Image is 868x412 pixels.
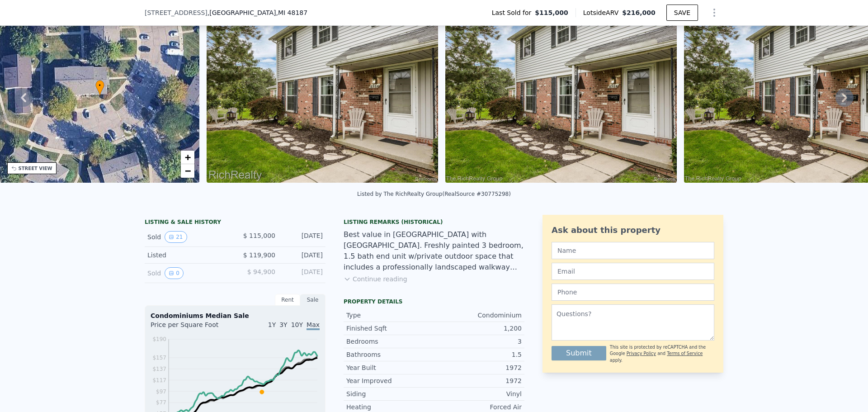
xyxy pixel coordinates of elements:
[552,224,714,237] div: Ask about this property
[552,284,714,301] input: Phone
[434,403,522,412] div: Forced Air
[181,151,194,164] a: Zoom in
[95,81,104,90] span: •
[705,4,723,22] button: Show Options
[300,294,325,306] div: Sale
[185,165,191,176] span: −
[346,311,434,320] div: Type
[344,275,407,284] button: Continue reading
[243,251,275,259] span: $ 119,900
[152,336,166,342] tspan: $190
[622,9,656,16] span: $216,000
[247,268,275,275] span: $ 94,900
[434,376,522,385] div: 1972
[344,218,524,226] div: Listing Remarks (Historical)
[185,152,191,163] span: +
[346,403,434,412] div: Heating
[434,363,522,372] div: 1972
[552,242,714,259] input: Name
[346,376,434,385] div: Year Improved
[283,267,323,279] div: [DATE]
[667,351,703,356] a: Terms of Service
[151,311,320,320] div: Condominiums Median Sale
[152,366,166,372] tspan: $137
[291,321,303,328] span: 10Y
[445,9,677,183] img: Sale: 71942778 Parcel: 46697348
[346,363,434,372] div: Year Built
[145,8,208,17] span: [STREET_ADDRESS]
[268,321,276,328] span: 1Y
[243,232,275,239] span: $ 115,000
[207,9,438,183] img: Sale: 71942778 Parcel: 46697348
[145,218,325,227] div: LISTING & SALE HISTORY
[434,337,522,346] div: 3
[165,231,187,243] button: View historical data
[152,377,166,384] tspan: $117
[147,251,228,260] div: Listed
[346,389,434,398] div: Siding
[627,351,656,356] a: Privacy Policy
[208,8,307,17] span: , [GEOGRAPHIC_DATA]
[346,350,434,359] div: Bathrooms
[346,337,434,346] div: Bedrooms
[346,324,434,333] div: Finished Sqft
[275,294,300,306] div: Rent
[181,164,194,178] a: Zoom out
[434,389,522,398] div: Vinyl
[583,8,622,17] span: Lotside ARV
[552,263,714,280] input: Email
[147,267,228,279] div: Sold
[156,399,166,406] tspan: $77
[19,165,52,172] div: STREET VIEW
[357,191,511,197] div: Listed by The RichRealty Group (RealSource #30775298)
[152,355,166,361] tspan: $157
[95,80,104,96] div: •
[344,298,524,305] div: Property details
[434,324,522,333] div: 1,200
[147,231,228,243] div: Sold
[666,5,698,21] button: SAVE
[492,8,535,17] span: Last Sold for
[610,344,714,364] div: This site is protected by reCAPTCHA and the Google and apply.
[156,388,166,395] tspan: $97
[434,350,522,359] div: 1.5
[165,267,184,279] button: View historical data
[344,229,524,273] div: Best value in [GEOGRAPHIC_DATA] with [GEOGRAPHIC_DATA]. Freshly painted 3 bedroom, 1.5 bath end u...
[307,321,320,330] span: Max
[276,9,307,16] span: , MI 48187
[283,231,323,243] div: [DATE]
[535,8,568,17] span: $115,000
[279,321,287,328] span: 3Y
[552,346,606,360] button: Submit
[434,311,522,320] div: Condominium
[283,251,323,260] div: [DATE]
[151,320,235,335] div: Price per Square Foot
